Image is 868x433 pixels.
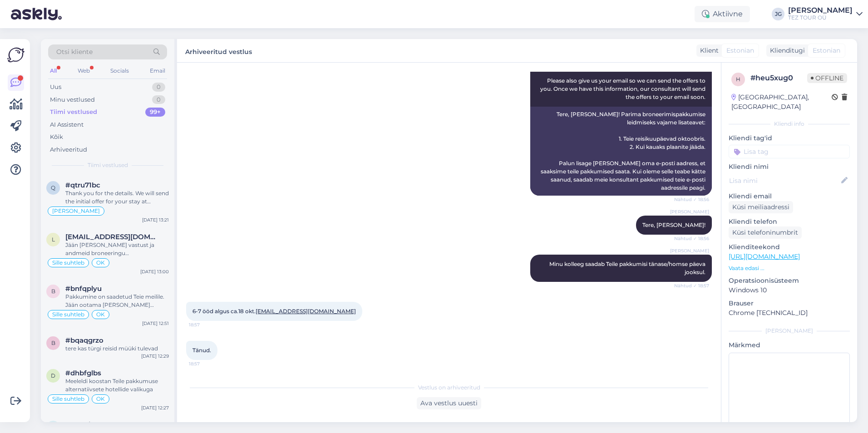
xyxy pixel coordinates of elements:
p: Kliendi telefon [729,217,850,226]
span: 18:57 [189,360,223,367]
span: leokevamaria@gmail.com [65,233,160,241]
p: Klienditeekond [729,242,850,252]
div: All [48,65,59,77]
span: d [51,372,55,379]
span: Sille suhtleb [52,396,84,402]
div: Küsi telefoninumbrit [729,226,802,239]
div: Thank you for the details. We will send the initial offer for your stay at [GEOGRAPHIC_DATA][PERS... [65,189,169,206]
div: Uus [50,83,61,92]
div: 99+ [145,108,165,117]
span: b [51,288,55,295]
div: Pakkumine on saadetud Teie meilile. Jään ootama [PERSON_NAME] vastust [PERSON_NAME] andmeid brone... [65,293,169,309]
div: [GEOGRAPHIC_DATA], [GEOGRAPHIC_DATA] [731,93,832,112]
div: Arhiveeritud [50,145,87,154]
div: Ava vestlus uuesti [417,397,481,409]
span: Sille suhtleb [52,312,84,317]
span: OK [96,260,105,266]
span: #qtru71bc [65,181,100,189]
span: Tere, [PERSON_NAME]! [642,221,705,228]
p: Brauser [729,299,850,308]
span: Estonian [726,46,754,55]
span: Nähtud ✓ 18:56 [674,196,709,203]
div: # heu5xug0 [750,73,807,84]
div: Kõik [50,133,63,142]
div: Klient [696,46,719,55]
div: Kliendi info [729,120,850,128]
span: Nähtud ✓ 18:56 [674,235,709,242]
p: Operatsioonisüsteem [729,276,850,285]
p: Märkmed [729,340,850,350]
img: Askly Logo [7,46,25,64]
div: 0 [152,83,165,92]
span: Offline [807,73,847,83]
div: [DATE] 13:21 [142,216,169,223]
div: [DATE] 12:51 [142,320,169,327]
span: [PERSON_NAME] [670,247,709,254]
div: Tiimi vestlused [50,108,97,117]
div: Aktiivne [695,6,750,22]
div: [PERSON_NAME] [788,7,853,14]
span: [PERSON_NAME] [52,208,100,214]
div: Tere, [PERSON_NAME]! Parima broneerimispakkumise leidmiseks vajame lisateavet: 1. Teie reisikuupä... [530,107,712,196]
div: AI Assistent [50,120,84,129]
div: [DATE] 13:00 [140,268,169,275]
div: Email [148,65,167,77]
div: tere kas türgi reisid müüki tulevad [65,344,169,353]
div: Minu vestlused [50,95,95,104]
div: Socials [108,65,131,77]
div: [DATE] 12:29 [141,353,169,359]
span: b [51,340,55,346]
input: Lisa nimi [729,176,839,186]
p: Windows 10 [729,285,850,295]
span: Vestlus on arhiveeritud [418,384,480,392]
div: Küsi meiliaadressi [729,201,793,213]
div: Klienditugi [766,46,805,55]
div: Web [76,65,92,77]
span: l [52,236,55,243]
p: Vaata edasi ... [729,264,850,272]
p: Kliendi email [729,192,850,201]
span: #dhbfglbs [65,369,101,377]
span: Estonian [813,46,840,55]
span: Minu kolleeg saadab Teile pakkumisi tänase/homse päeva jooksul. [549,261,707,276]
div: 0 [152,95,165,104]
div: [PERSON_NAME] [729,327,850,335]
label: Arhiveeritud vestlus [185,44,252,57]
span: 18:57 [189,321,223,328]
span: q [51,184,55,191]
span: 6-7 ööd algus ca.18 okt. [192,308,356,315]
a: [URL][DOMAIN_NAME] [729,252,800,261]
div: Jään [PERSON_NAME] vastust ja andmeid broneeringu vormistamiseks ootama [65,241,169,257]
div: TEZ TOUR OÜ [788,14,853,21]
input: Lisa tag [729,145,850,158]
p: Kliendi nimi [729,162,850,172]
div: JG [772,8,784,20]
span: #bqaqgrzo [65,336,104,344]
span: [PERSON_NAME] [670,208,709,215]
a: [EMAIL_ADDRESS][DOMAIN_NAME] [256,308,356,315]
span: Tiimi vestlused [88,161,128,169]
span: h [736,76,740,83]
span: Otsi kliente [56,47,93,57]
span: Nähtud ✓ 18:57 [674,282,709,289]
span: Sille suhtleb [52,260,84,266]
a: [PERSON_NAME]TEZ TOUR OÜ [788,7,863,21]
p: Kliendi tag'id [729,133,850,143]
span: #1rvkvjxh [65,421,99,429]
p: Chrome [TECHNICAL_ID] [729,308,850,318]
span: #bnfqplyu [65,285,102,293]
div: Meeleldi koostan Teile pakkumuse alternatiivsete hotellide valikuga [65,377,169,394]
div: [DATE] 12:27 [141,404,169,411]
span: Tänud. [192,347,211,354]
span: OK [96,396,105,402]
span: OK [96,312,105,317]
